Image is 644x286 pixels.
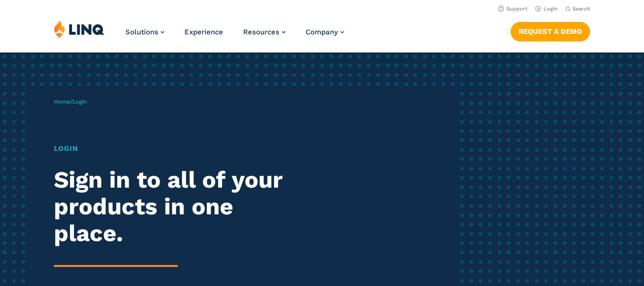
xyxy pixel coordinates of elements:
[125,28,164,36] a: Solutions
[565,5,590,12] button: Open Search Bar
[511,20,590,41] nav: Button Navigation
[125,28,158,36] span: Solutions
[572,6,590,12] span: Search
[243,28,286,36] a: Resources
[243,28,279,36] span: Resources
[306,28,338,36] span: Company
[535,6,558,12] a: Login
[54,167,302,247] h2: Sign in to all of your products in one place.
[54,98,87,105] span: /
[54,98,70,105] a: Home
[72,98,87,105] span: Login
[54,20,104,38] img: LINQ | K‑12 Software
[511,22,590,41] a: Request a Demo
[306,28,344,36] a: Company
[184,28,223,36] a: Experience
[125,20,344,52] nav: Primary Navigation
[498,6,528,12] a: Support
[54,143,302,154] h1: Login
